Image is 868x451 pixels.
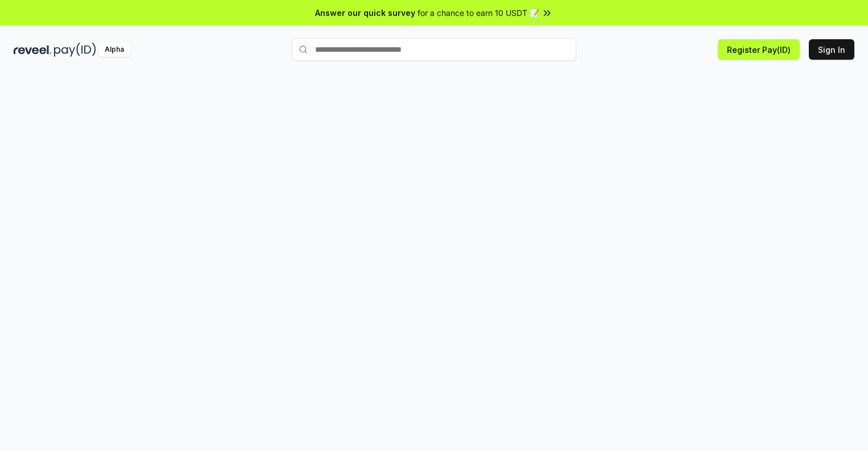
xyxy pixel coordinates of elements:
[14,43,52,57] img: reveel_dark
[54,43,96,57] img: pay_id
[315,7,415,19] span: Answer our quick survey
[718,39,800,60] button: Register Pay(ID)
[809,39,854,60] button: Sign In
[418,7,539,19] span: for a chance to earn 10 USDT 📝
[98,43,130,57] div: Alpha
